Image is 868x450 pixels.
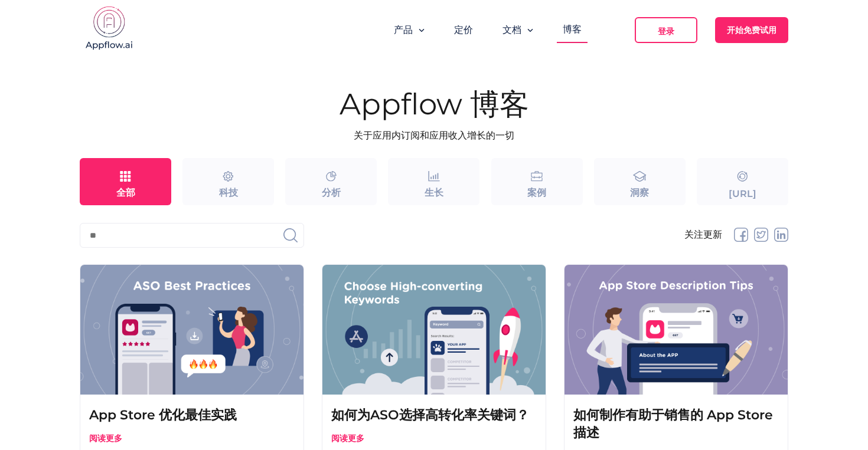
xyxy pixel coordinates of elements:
[630,187,649,198] font: 洞察
[116,187,135,198] font: 全部
[502,24,521,35] font: 文档
[89,433,122,444] button: 阅读更多
[658,26,674,37] font: 登录
[80,265,304,395] img: ffb7c913-73da-47b4-bfb4-d24c1b777da2.png
[727,25,776,35] font: 开始免费试用
[564,265,788,395] img: 7527d8f0-2ac5-4e25-bbb5-e01b05d7f6e8.png
[182,158,274,205] button: 科技
[563,24,582,36] a: 博客
[715,17,788,43] a: 开始免费试用
[89,407,237,423] font: App Store 优化最佳实践
[322,187,341,198] font: 分析
[285,158,377,205] button: 分析
[80,6,139,53] img: appflow.ai-徽标
[635,17,697,43] a: 登录
[563,24,582,35] font: 博客
[425,187,443,198] font: 生长
[697,158,788,205] button: [URL]
[89,433,122,444] font: 阅读更多
[729,188,756,199] font: [URL]
[80,158,171,205] button: 全部
[491,158,583,205] button: 案例
[594,158,686,205] button: 洞察
[502,24,533,37] button: 文档
[331,433,364,444] font: 阅读更多
[573,407,773,441] font: 如何制作有助于销售的 App Store 描述
[331,433,364,444] button: 阅读更多
[340,86,529,122] font: Appflow 博客
[454,24,473,37] a: 定价
[684,229,722,240] font: 关注更新
[388,158,479,205] button: 生长
[527,187,546,198] font: 案例
[394,24,413,35] font: 产品
[331,407,529,423] font: 如何为ASO选择高转化率关键词？
[219,187,238,198] font: 科技
[322,265,546,395] img: 2b45daae-afd5-41aa-bd76-47e75bef8a81.png
[394,24,425,37] button: 产品
[354,130,514,141] font: 关于应用内订阅和应用收入增长的一切
[454,24,473,35] font: 定价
